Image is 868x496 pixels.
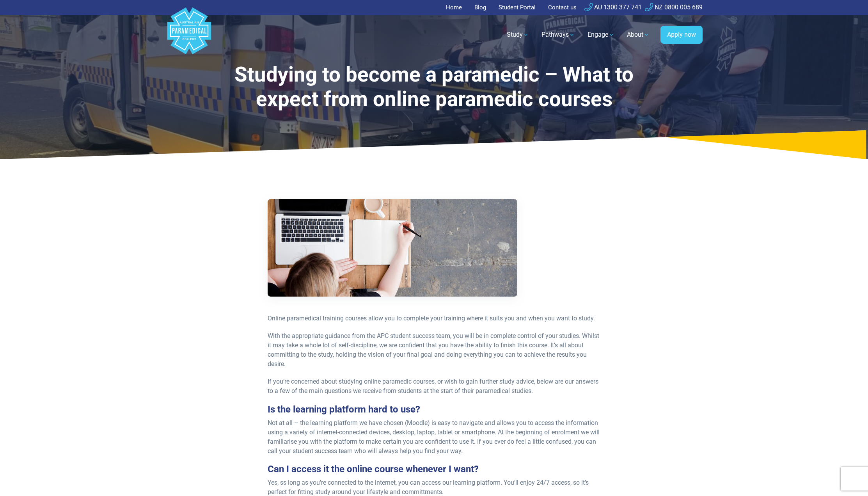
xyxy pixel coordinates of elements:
img: online paramedic courses [268,199,517,297]
a: Apply now [660,26,703,44]
p: Not at all – the learning platform we have chosen (Moodle) is easy to navigate and allows you to ... [268,418,600,456]
p: With the appropriate guidance from the APC student success team, you will be in complete control ... [268,331,600,369]
a: Pathways [537,24,580,46]
a: Engage [583,24,619,46]
p: Online paramedical training courses allow you to complete your training where it suits you and wh... [268,314,600,323]
a: About [622,24,654,46]
h3: Is the learning platform hard to use? [268,404,600,415]
a: AU 1300 377 741 [584,4,642,11]
a: NZ 0800 005 689 [645,4,703,11]
p: If you’re concerned about studying online paramedic courses, or wish to gain further study advice... [268,377,600,396]
h1: Studying to become a paramedic – What to expect from online paramedic courses [233,62,635,112]
a: Study [502,24,534,46]
a: Australian Paramedical College [166,15,213,55]
h3: Can I access it the online course whenever I want? [268,464,600,475]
